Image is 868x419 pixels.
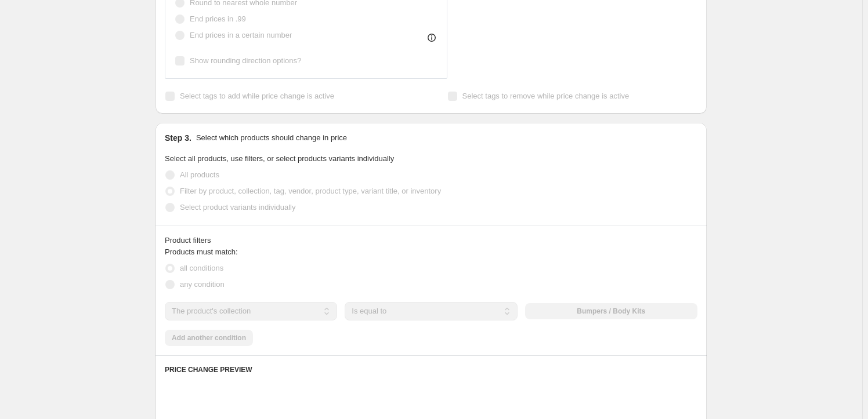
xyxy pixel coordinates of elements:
h2: Step 3. [165,132,191,144]
span: Filter by product, collection, tag, vendor, product type, variant title, or inventory [180,187,441,195]
span: Select product variants individually [180,203,295,212]
span: Select all products, use filters, or select products variants individually [165,154,394,163]
p: Select which products should change in price [196,132,347,144]
span: Select tags to remove while price change is active [462,92,630,100]
div: Product filters [165,235,697,246]
span: All products [180,170,219,179]
span: Show rounding direction options? [190,56,301,65]
span: all conditions [180,264,223,272]
span: End prices in a certain number [190,31,292,39]
span: Select tags to add while price change is active [180,92,334,100]
h6: PRICE CHANGE PREVIEW [165,365,697,374]
span: Products must match: [165,247,238,256]
span: End prices in .99 [190,14,246,23]
span: any condition [180,280,225,289]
